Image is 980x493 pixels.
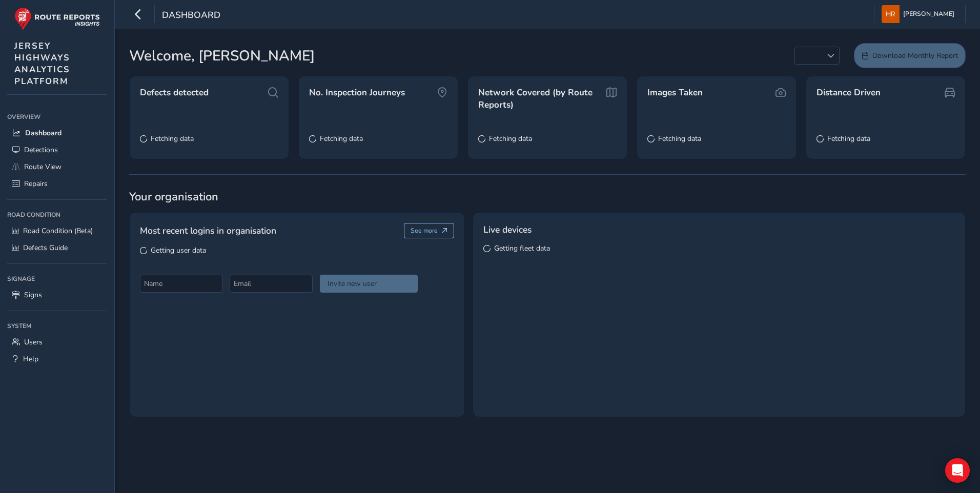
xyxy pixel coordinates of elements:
[658,134,701,143] span: Fetching data
[24,179,48,189] span: Repairs
[647,87,703,99] span: Images Taken
[140,275,222,293] input: Name
[14,7,100,30] img: rr logo
[7,334,107,351] a: Users
[14,40,70,87] span: JERSEY HIGHWAYS ANALYTICS PLATFORM
[494,243,550,253] span: Getting fleet data
[827,134,870,143] span: Fetching data
[309,87,405,99] span: No. Inspection Journeys
[140,87,209,99] span: Defects detected
[945,458,970,483] div: Open Intercom Messenger
[320,134,363,143] span: Fetching data
[404,223,455,238] button: See more
[129,45,315,67] span: Welcome, [PERSON_NAME]
[23,226,93,236] span: Road Condition (Beta)
[483,223,532,236] span: Live devices
[7,141,107,158] a: Detections
[151,134,194,143] span: Fetching data
[24,162,62,172] span: Route View
[903,5,954,23] span: [PERSON_NAME]
[7,125,107,141] a: Dashboard
[478,87,603,111] span: Network Covered (by Route Reports)
[7,207,107,222] div: Road Condition
[129,189,966,204] span: Your organisation
[24,337,43,347] span: Users
[151,245,206,255] span: Getting user data
[23,243,68,253] span: Defects Guide
[7,318,107,334] div: System
[7,158,107,175] a: Route View
[7,271,107,286] div: Signage
[7,222,107,239] a: Road Condition (Beta)
[24,145,58,155] span: Detections
[23,354,38,364] span: Help
[7,286,107,303] a: Signs
[882,5,958,23] button: [PERSON_NAME]
[162,9,220,23] span: Dashboard
[24,290,42,300] span: Signs
[7,239,107,256] a: Defects Guide
[230,275,312,293] input: Email
[7,175,107,192] a: Repairs
[882,5,900,23] img: diamond-layout
[7,109,107,125] div: Overview
[411,227,438,235] span: See more
[816,87,881,99] span: Distance Driven
[25,128,62,138] span: Dashboard
[7,351,107,367] a: Help
[140,224,276,237] span: Most recent logins in organisation
[489,134,532,143] span: Fetching data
